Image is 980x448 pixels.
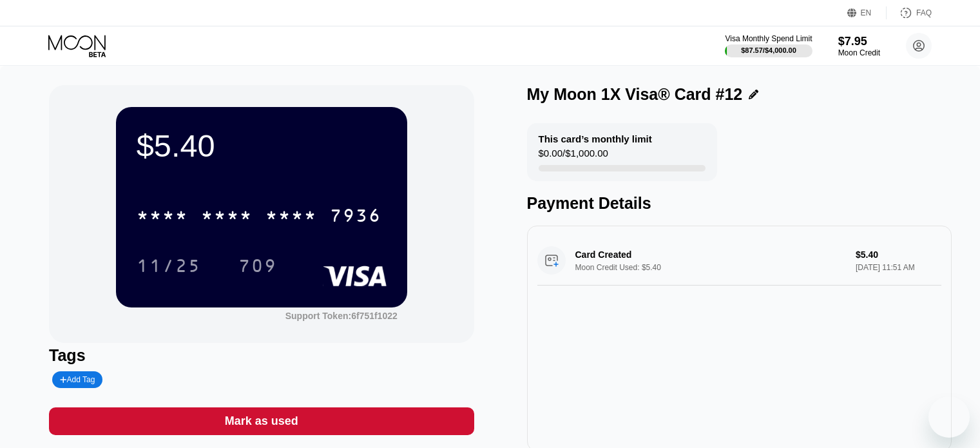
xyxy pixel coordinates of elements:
iframe: Button to launch messaging window [928,396,970,438]
div: FAQ [916,8,932,17]
div: $5.40 [137,128,387,164]
div: Visa Monthly Spend Limit$87.57/$4,000.00 [725,34,812,57]
div: Add Tag [60,375,95,384]
div: $7.95Moon Credit [838,35,880,57]
div: Mark as used [49,407,474,435]
div: 709 [238,257,277,278]
div: 7936 [330,207,381,228]
div: Payment Details [527,194,952,213]
div: EN [847,6,887,19]
div: EN [861,8,872,17]
div: Mark as used [225,414,298,429]
div: 709 [229,249,287,282]
div: Support Token: 6f751f1022 [285,311,398,321]
div: Moon Credit [838,48,880,57]
div: This card’s monthly limit [539,133,652,144]
div: Add Tag [52,371,102,388]
div: FAQ [887,6,932,19]
div: 11/25 [137,257,201,278]
div: Visa Monthly Spend Limit [725,34,812,43]
div: Support Token:6f751f1022 [285,311,398,321]
div: My Moon 1X Visa® Card #12 [527,85,743,104]
div: $7.95 [838,35,880,48]
div: $87.57 / $4,000.00 [741,46,796,54]
div: $0.00 / $1,000.00 [539,148,608,165]
div: 11/25 [127,249,211,282]
div: Tags [49,346,474,365]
